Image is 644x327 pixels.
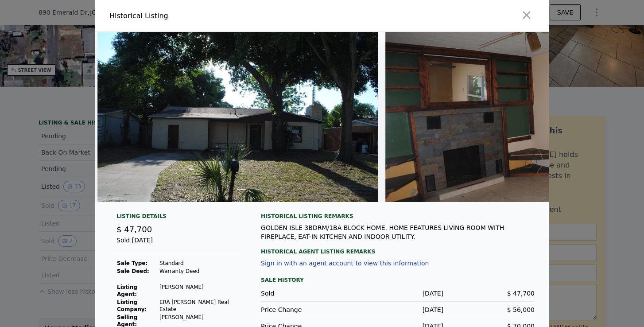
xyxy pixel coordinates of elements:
[117,260,147,266] strong: Sale Type:
[97,32,378,202] img: Property Img
[261,305,352,314] div: Price Change
[507,306,535,313] span: $ 56,000
[159,267,240,275] td: Warranty Deed
[261,275,535,285] div: Sale History
[116,236,240,252] div: Sold [DATE]
[261,260,429,267] button: Sign in with an agent account to view this information
[261,241,535,255] div: Historical Agent Listing Remarks
[116,225,152,234] span: $ 47,700
[261,223,535,241] div: GOLDEN ISLE 3BDRM/1BA BLOCK HOME. HOME FEATURES LIVING ROOM WITH FIREPLACE, EAT-IN KITCHEN AND IN...
[116,213,240,223] div: Listing Details
[117,299,147,312] strong: Listing Company:
[159,283,240,298] td: [PERSON_NAME]
[261,289,352,298] div: Sold
[352,289,443,298] div: [DATE]
[117,268,149,274] strong: Sale Deed:
[109,11,318,21] div: Historical Listing
[507,290,535,297] span: $ 47,700
[159,259,240,267] td: Standard
[117,284,137,297] strong: Listing Agent:
[261,213,535,220] div: Historical Listing remarks
[352,305,443,314] div: [DATE]
[159,298,240,313] td: ERA [PERSON_NAME] Real Estate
